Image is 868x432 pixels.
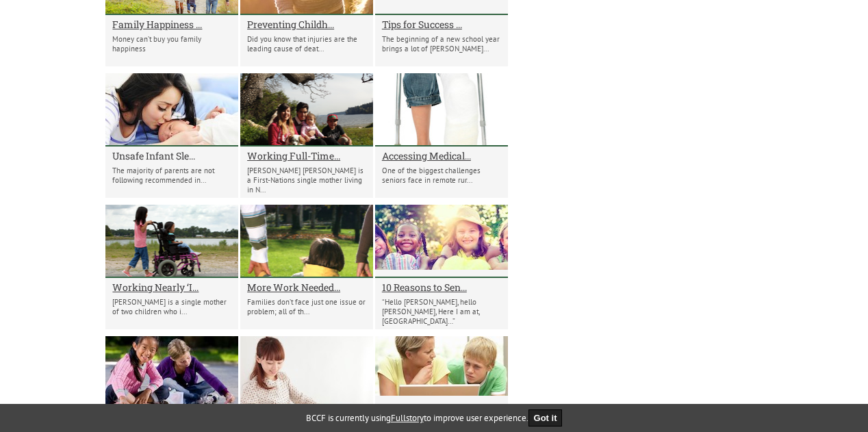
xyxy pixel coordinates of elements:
[382,149,501,162] a: Accessing Medical...
[247,281,366,294] a: More Work Needed...
[112,281,231,294] a: Working Nearly ‘I...
[105,205,238,329] li: Working Nearly ‘Impossible’ for Mom of Disabled Child
[105,73,238,198] li: Unsafe Infant Sleep Practices Widespread
[112,166,231,185] p: The majority of parents are not following recommended in...
[375,205,508,329] li: 10 Reasons to Send Your Child to Summer Camp
[382,297,501,326] p: “Hello [PERSON_NAME], hello [PERSON_NAME], Here I am at, [GEOGRAPHIC_DATA]…”
[112,149,231,162] a: Unsafe Infant Sle...
[528,409,563,427] button: Got it
[375,73,508,198] li: Accessing Medical Care Difficult in Remote Communities
[382,281,501,294] a: 10 Reasons to Sen...
[382,34,501,53] p: The beginning of a new school year brings a lot of [PERSON_NAME]...
[247,297,366,316] p: Families don’t face just one issue or problem; all of th...
[112,18,231,31] a: Family Happiness ...
[247,34,366,53] p: Did you know that injuries are the leading cause of deat...
[240,205,373,329] li: More Work Needed to Help Families
[240,73,373,198] li: Working Full-Time, Living in Poverty
[112,297,231,316] p: [PERSON_NAME] is a single mother of two children who i...
[382,18,501,31] a: Tips for Success ...
[391,412,424,424] a: Fullstory
[112,34,231,53] p: Money can’t buy you family happiness
[247,149,366,162] a: Working Full-Time...
[247,18,366,31] a: Preventing Childh...
[382,166,501,185] p: One of the biggest challenges seniors face in remote rur...
[247,166,366,194] p: [PERSON_NAME] [PERSON_NAME] is a First-Nations single mother living in N...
